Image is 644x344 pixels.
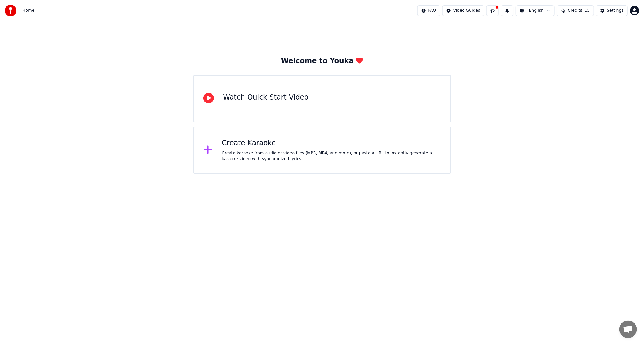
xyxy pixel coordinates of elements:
[22,8,34,14] nav: breadcrumb
[585,8,590,14] span: 15
[596,5,628,16] button: Settings
[568,8,582,14] span: Credits
[222,139,441,148] div: Create Karaoke
[607,8,624,14] div: Settings
[223,93,309,102] div: Watch Quick Start Video
[417,5,440,16] button: FAQ
[557,5,594,16] button: Credits15
[5,5,16,16] img: youka
[442,5,484,16] button: Video Guides
[22,8,34,14] span: Home
[222,150,441,162] div: Create karaoke from audio or video files (MP3, MP4, and more), or paste a URL to instantly genera...
[619,321,637,338] a: 채팅 열기
[281,56,363,66] div: Welcome to Youka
